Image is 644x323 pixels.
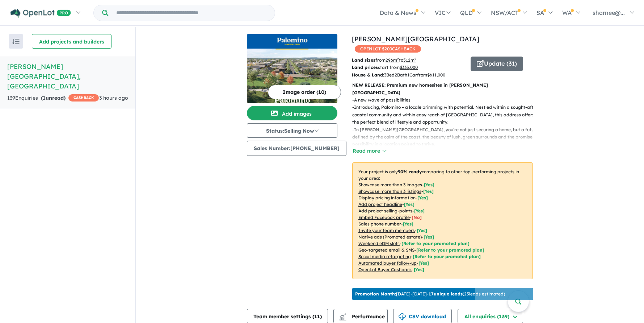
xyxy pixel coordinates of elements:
span: sharnee@... [593,9,625,16]
span: OPENLOT $ 200 CASHBACK [355,45,421,53]
button: Sales Number:[PHONE_NUMBER] [247,141,346,156]
span: Performance [340,313,385,320]
u: 3 [384,72,386,78]
u: Weekend eDM slots [358,241,400,246]
span: [ Yes ] [423,189,434,194]
span: [Yes] [424,234,434,240]
span: CASHBACK [68,94,99,102]
h5: [PERSON_NAME][GEOGRAPHIC_DATA] , [GEOGRAPHIC_DATA] [7,62,128,91]
span: [ Yes ] [417,228,427,233]
b: 17 unique leads [429,291,463,297]
u: Native ads (Promoted estate) [358,234,422,240]
p: NEW RELEASE: Premium new homesites in [PERSON_NAME][GEOGRAPHIC_DATA] [352,82,533,96]
b: Promotion Month: [355,291,396,297]
button: Status:Selling Now [247,123,337,138]
sup: 2 [414,57,416,61]
u: 296 m [386,57,399,63]
span: to [399,57,416,63]
u: $ 335,000 [400,65,418,70]
img: Openlot PRO Logo White [10,9,71,18]
a: Palomino - Armstrong Creek LogoPalomino - Armstrong Creek [247,34,337,103]
span: [ Yes ] [404,202,414,207]
button: Image order (10) [268,85,341,99]
b: 90 % ready [398,169,422,174]
p: Your project is only comparing to other top-performing projects in your area: - - - - - - - - - -... [352,162,533,279]
u: Geo-targeted email & SMS [358,247,414,253]
p: - A new wave of possibilities [352,96,539,104]
input: Try estate name, suburb, builder or developer [110,5,273,21]
p: start from [352,64,465,71]
u: Embed Facebook profile [358,215,410,220]
strong: ( unread) [41,95,66,101]
span: 3 hours ago [99,95,128,101]
span: [ Yes ] [403,221,413,227]
img: sort.svg [12,39,20,44]
sup: 2 [397,57,399,61]
img: Palomino - Armstrong Creek [247,49,337,103]
b: Land prices [352,65,378,70]
img: line-chart.svg [340,313,346,317]
span: [ Yes ] [424,182,434,187]
u: 2 [395,72,397,78]
p: [DATE] - [DATE] - ( 25 leads estimated) [355,291,505,297]
span: 11 [314,313,320,320]
span: [Refer to your promoted plan] [416,247,484,253]
u: 512 m [403,57,416,63]
p: - In [PERSON_NAME][GEOGRAPHIC_DATA], you’re not just securing a home, but a future defined by the... [352,126,539,148]
u: Add project selling-points [358,208,412,214]
u: Social media retargeting [358,254,411,259]
img: Palomino - Armstrong Creek Logo [250,37,334,46]
u: Invite your team members [358,228,415,233]
p: Bed Bath Car from [352,71,465,79]
p: - Introducing, Palomino – a locale brimming with potential. Nestled within a sought-after coastal... [352,104,539,126]
span: [Refer to your promoted plan] [401,241,470,246]
u: Showcase more than 3 listings [358,189,421,194]
span: [ No ] [412,215,422,220]
u: OpenLot Buyer Cashback [358,267,412,272]
u: Sales phone number [358,221,401,227]
b: House & Land: [352,72,384,78]
span: [Yes] [414,267,424,272]
span: [Refer to your promoted plan] [413,254,481,259]
u: $ 611,000 [427,72,445,78]
a: [PERSON_NAME][GEOGRAPHIC_DATA] [352,35,479,43]
u: Automated buyer follow-up [358,260,417,266]
span: 1 [43,95,46,101]
button: Add images [247,106,337,120]
u: Showcase more than 3 images [358,182,422,187]
b: Land sizes [352,57,375,63]
u: 1 [407,72,409,78]
p: from [352,57,465,64]
span: [ Yes ] [414,208,425,214]
button: Read more [352,147,386,155]
u: Display pricing information [358,195,416,200]
span: [Yes] [418,260,429,266]
img: bar-chart.svg [339,316,346,320]
img: download icon [399,313,406,320]
span: [ Yes ] [417,195,428,200]
button: Add projects and builders [32,34,111,49]
u: Add project headline [358,202,402,207]
button: Update (31) [471,57,523,71]
div: 139 Enquir ies [7,94,99,103]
